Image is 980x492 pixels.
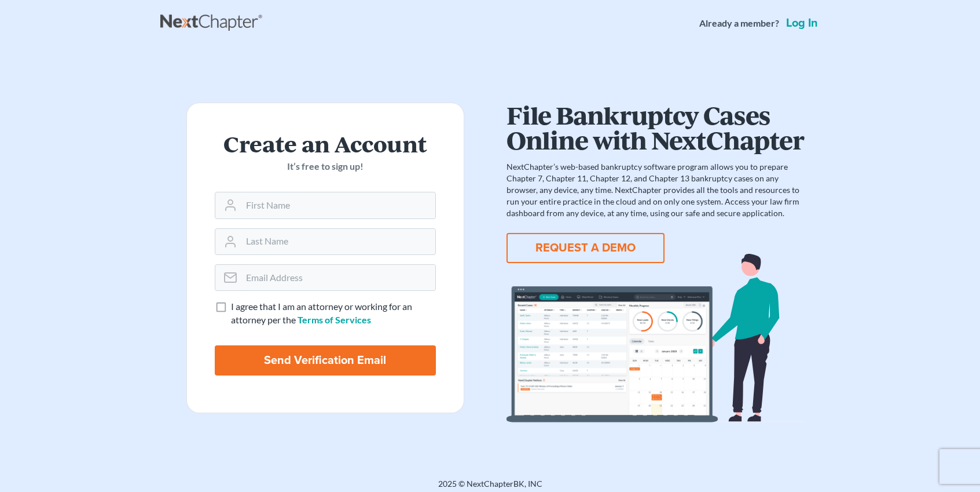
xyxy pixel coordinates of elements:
[215,345,436,376] input: Send Verification Email
[231,301,412,325] span: I agree that I am an attorney or working for an attorney per the
[215,131,436,155] h2: Create an Account
[215,160,436,173] p: It’s free to sign up!
[506,233,665,263] button: REQUEST A DEMO
[506,103,804,152] h1: File Bankruptcy Cases Online with NextChapter
[784,17,820,29] a: Log in
[241,265,435,290] input: Email Address
[506,161,804,219] p: NextChapter’s web-based bankruptcy software program allows you to prepare Chapter 7, Chapter 11, ...
[298,314,371,325] a: Terms of Services
[241,192,435,218] input: First Name
[506,254,804,422] img: dashboard-867a026336fddd4d87f0941869007d5e2a59e2bc3a7d80a2916e9f42c0117099.svg
[241,229,435,254] input: Last Name
[699,17,779,30] strong: Already a member?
